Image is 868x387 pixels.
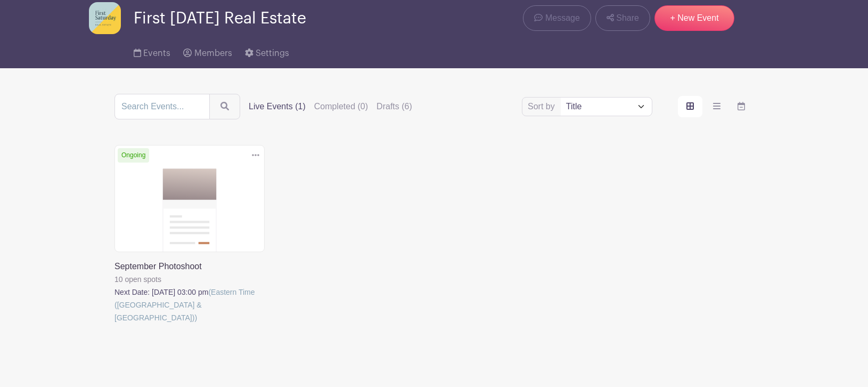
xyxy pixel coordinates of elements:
a: + New Event [654,5,734,31]
label: Completed (0) [314,100,368,113]
div: order and view [678,96,754,117]
a: Settings [245,34,289,68]
a: Share [595,5,650,31]
span: Share [616,12,639,25]
label: Live Events (1) [249,100,306,113]
span: Events [143,49,170,58]
a: Members [183,34,232,68]
label: Drafts (6) [376,100,412,113]
div: filters [249,100,412,113]
span: First [DATE] Real Estate [134,10,306,27]
span: Settings [256,49,289,58]
span: Message [545,12,580,25]
label: Sort by [528,100,558,113]
span: Members [194,49,232,58]
a: Message [523,5,591,31]
img: FS_Social_icon.jpg [89,2,121,34]
a: Events [134,34,170,68]
input: Search Events... [114,94,210,119]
